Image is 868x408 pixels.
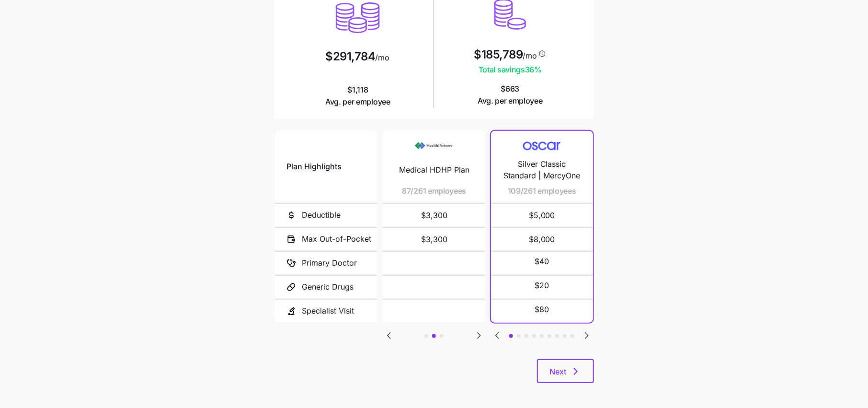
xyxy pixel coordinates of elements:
[478,95,543,107] span: Avg. per employee
[302,233,371,245] span: Max Out-of-Pocket
[325,96,390,108] span: Avg. per employee
[503,228,582,251] span: $8,000
[473,329,485,342] button: Go to next slide
[581,330,593,341] svg: Go to next slide
[503,158,582,182] span: Silver Classic Standard | MercyOne
[395,204,474,227] span: $3,300
[508,185,576,197] span: 109/261 employees
[302,305,354,317] span: Specialist Visit
[383,330,395,341] svg: Go to previous slide
[415,137,453,155] img: Carrier
[581,329,593,342] button: Go to next slide
[399,164,469,176] span: Medical HDHP Plan
[478,83,543,107] span: $663
[535,303,549,315] span: $80
[523,52,537,59] span: /mo
[473,330,485,341] svg: Go to next slide
[474,64,546,76] span: Total savings 36 %
[535,280,549,291] span: $20
[325,51,375,62] span: $291,784
[474,49,523,60] span: $185,789
[302,281,354,293] span: Generic Drugs
[402,185,466,197] span: 87/261 employees
[503,204,582,227] span: $5,000
[395,228,474,251] span: $3,300
[383,329,395,342] button: Go to previous slide
[537,359,594,383] button: Next
[286,161,342,173] span: Plan Highlights
[535,256,549,268] span: $40
[549,366,566,377] span: Next
[325,84,390,108] span: $1,118
[376,54,389,61] span: /mo
[523,137,561,155] img: Carrier
[302,209,341,221] span: Deductible
[302,257,357,269] span: Primary Doctor
[491,329,503,342] button: Go to previous slide
[491,330,503,341] svg: Go to previous slide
